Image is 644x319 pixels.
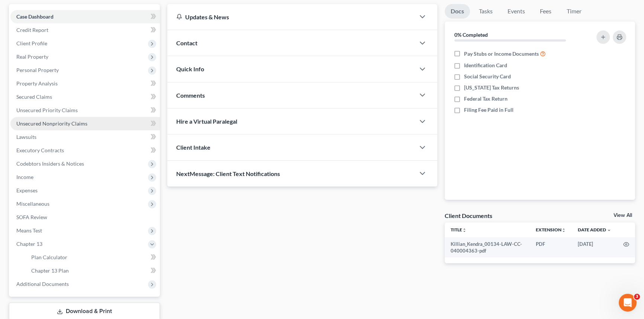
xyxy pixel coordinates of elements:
span: Executory Contracts [16,147,64,153]
td: PDF [530,237,572,258]
span: Quick Info [176,65,204,72]
a: Chapter 13 Plan [25,264,160,277]
i: unfold_more [561,228,566,232]
a: Extensionunfold_more [536,227,566,232]
span: Client Intake [176,144,210,151]
a: Timer [561,4,587,19]
span: Unsecured Priority Claims [16,107,78,113]
span: Client Profile [16,40,47,46]
span: Secured Claims [16,94,52,100]
span: Personal Property [16,67,59,73]
a: Docs [445,4,470,19]
a: Property Analysis [10,77,160,90]
span: Contact [176,39,197,46]
a: Titleunfold_more [451,227,467,232]
span: SOFA Review [16,214,47,220]
span: Comments [176,92,205,99]
a: Secured Claims [10,90,160,104]
a: Unsecured Priority Claims [10,104,160,117]
span: Income [16,174,33,180]
a: Lawsuits [10,130,160,144]
span: Chapter 13 [16,241,42,247]
span: Unsecured Nonpriority Claims [16,120,87,127]
a: Unsecured Nonpriority Claims [10,117,160,130]
span: Credit Report [16,27,48,33]
a: View All [614,213,632,218]
span: [US_STATE] Tax Returns [464,84,519,91]
a: Events [502,4,531,19]
span: NextMessage: Client Text Notifications [176,170,280,177]
span: Real Property [16,53,48,60]
a: Tasks [473,4,499,19]
span: Additional Documents [16,281,69,287]
a: Executory Contracts [10,144,160,157]
span: Expenses [16,187,38,193]
a: Case Dashboard [10,10,160,23]
span: Identification Card [464,62,507,69]
a: Fees [534,4,558,19]
strong: 0% Completed [454,32,488,38]
span: Chapter 13 Plan [31,267,69,274]
td: Killian_Kendra_00134-LAW-CC-040004363-pdf [445,237,530,258]
span: Miscellaneous [16,201,49,207]
div: Client Documents [445,212,492,219]
span: 3 [634,294,640,300]
span: Property Analysis [16,80,58,87]
iframe: Intercom live chat [619,294,637,312]
span: Means Test [16,227,42,234]
td: [DATE] [572,237,617,258]
span: Lawsuits [16,134,36,140]
a: Date Added expand_more [578,227,611,232]
i: expand_more [607,228,611,232]
span: Filing Fee Paid in Full [464,106,513,114]
a: SOFA Review [10,211,160,224]
a: Credit Report [10,23,160,37]
i: unfold_more [462,228,467,232]
span: Case Dashboard [16,13,54,20]
span: Plan Calculator [31,254,67,260]
span: Pay Stubs or Income Documents [464,50,539,58]
span: Social Security Card [464,73,511,80]
a: Plan Calculator [25,251,160,264]
span: Hire a Virtual Paralegal [176,118,237,125]
span: Codebtors Insiders & Notices [16,160,84,167]
div: Updates & News [176,13,406,21]
span: Federal Tax Return [464,95,508,102]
